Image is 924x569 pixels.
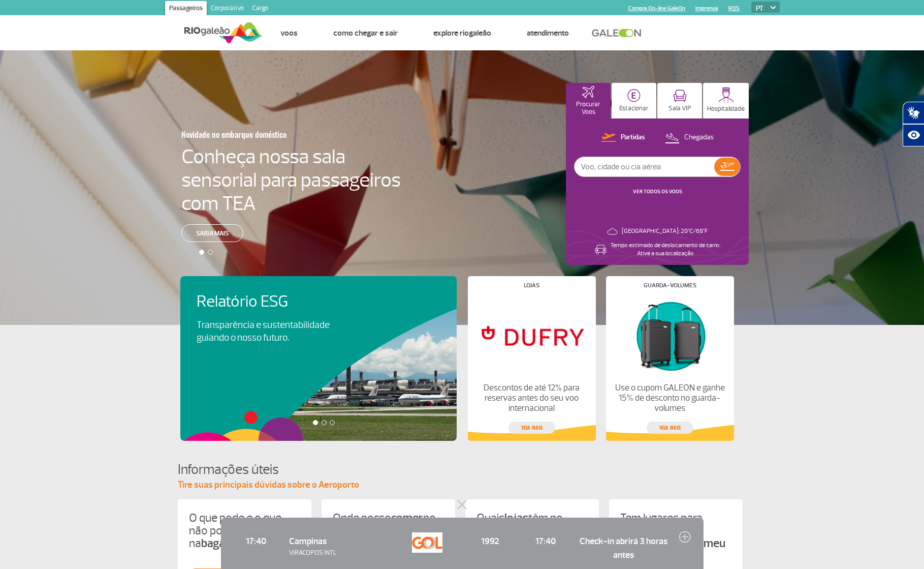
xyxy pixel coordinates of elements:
[647,422,693,434] a: veja mais
[476,512,588,537] p: Quais têm no RIOgaleão?
[333,512,444,537] p: Onde posso no aeroporto?
[467,534,513,548] span: 1992
[333,28,398,38] a: Como chegar e sair
[467,525,513,532] span: Nº DO VOO
[582,86,594,98] img: airplaneHomeActive.svg
[620,512,731,562] p: Tem lugares para descansar enquanto ?
[391,511,423,525] strong: comer
[571,101,606,116] p: Procurar Voos
[504,511,528,525] strong: lojas
[614,383,725,413] p: Use o cupom GALEON e ganhe 15% de desconto no guarda-volumes
[707,105,745,113] p: Hospitalidade
[178,479,747,491] p: Tire suas principais dúvidas sobre o Aeroporto
[197,292,358,311] h4: Relatório ESG
[412,525,457,532] span: CIA AÉREA
[622,227,708,235] p: [GEOGRAPHIC_DATA]: 20°C/68°F
[289,535,327,547] span: Campinas
[527,28,569,38] a: Atendimento
[181,145,401,215] h4: Conheça nossa sala sensorial para passageiros com TEA
[578,525,668,532] span: STATUS
[630,188,685,196] button: VER TODOS OS VOOS
[197,319,341,344] p: Transparência e sustentabilidade guiando o nosso futuro.
[476,383,587,413] p: Descontos de até 12% para reservas antes do seu voo internacional
[476,296,587,375] img: Lojas
[433,28,491,38] a: Explore RIOgaleão
[612,83,656,118] button: Estacionar
[903,102,924,146] div: Plugin de acessibilidade da Hand Talk.
[524,283,539,288] h4: Lojas
[628,5,685,12] a: Compra On-line GaleOn
[673,89,687,102] img: vipRoom.svg
[575,157,714,176] input: Voo, cidade ou cia aérea
[234,534,279,548] span: 17:40
[703,83,749,118] button: Hospitalidade
[621,133,645,142] p: Partidas
[578,534,668,561] span: Check-in abrirá 3 horas antes
[165,1,207,17] a: Passageiros
[627,89,641,102] img: carParkingHome.svg
[598,131,648,144] button: Partidas
[207,1,248,17] a: Corporativo
[234,525,279,532] span: HORÁRIO
[614,296,725,375] img: Guarda-volumes
[695,5,718,12] a: Imprensa
[508,422,555,434] a: veja mais
[668,105,691,112] p: Sala VIP
[718,87,734,103] img: hospitality.svg
[289,548,402,558] span: VIRACOPOS INTL
[178,460,747,479] h4: Informações úteis
[523,534,568,548] span: 17:40
[181,124,351,145] h3: Novidade no embarque doméstico
[662,131,717,144] button: Chegadas
[903,124,924,146] button: Abrir recursos assistivos.
[728,5,740,12] a: RQS
[523,525,568,532] span: HORÁRIO ESTIMADO
[280,28,298,38] a: Voos
[197,292,440,344] a: Relatório ESGTransparência e sustentabilidade guiando o nosso futuro.
[657,83,702,118] button: Sala VIP
[248,1,272,17] a: Cargo
[566,83,611,118] button: Procurar Voos
[684,133,714,142] p: Chegadas
[181,224,243,242] a: Saiba mais
[619,105,649,112] p: Estacionar
[289,525,402,532] span: DESTINO
[644,283,696,288] h4: Guarda-volumes
[903,102,924,124] button: Abrir tradutor de língua de sinais.
[633,188,682,195] a: VER TODOS OS VOOS
[189,512,300,550] p: O que pode e o que não pode levar na ?
[611,242,720,258] p: Tempo estimado de deslocamento de carro: Ative a sua localização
